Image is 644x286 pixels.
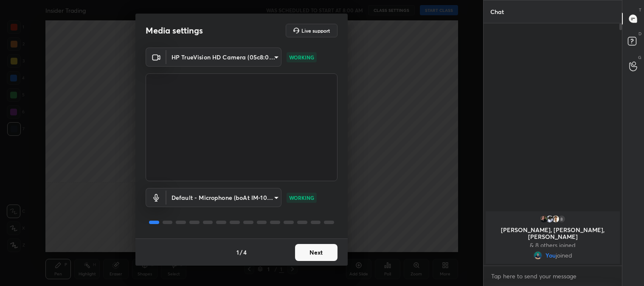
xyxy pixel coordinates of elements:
p: WORKING [289,194,314,202]
img: 2e972bb6784346fbb5b0f346d15f8e14.jpg [540,215,548,223]
img: 6dbef93320df4613bd34466e231d4145.jpg [533,251,542,260]
p: WORKING [289,53,314,61]
h2: Media settings [146,25,203,36]
div: HP TrueVision HD Camera (05c8:03d2) [166,48,281,67]
p: [PERSON_NAME], [PERSON_NAME], [PERSON_NAME] [491,227,615,240]
div: HP TrueVision HD Camera (05c8:03d2) [166,188,281,207]
p: & 8 others joined [491,242,615,249]
p: D [638,31,641,37]
button: Next [295,244,337,261]
p: G [638,54,641,61]
h4: 4 [243,248,247,257]
span: You [545,252,555,259]
h4: 1 [236,248,239,257]
img: 9df085dbfdfa4123be026f3bc84b64d5.jpg [551,215,560,223]
img: f11be04cb17f4235b0b11d014bf39961.jpg [546,215,554,223]
span: joined [555,252,572,259]
p: T [639,7,641,13]
p: Chat [484,0,511,23]
h4: / [240,248,242,257]
div: 8 [557,215,566,223]
h5: Live support [301,28,330,33]
div: grid [484,210,622,266]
